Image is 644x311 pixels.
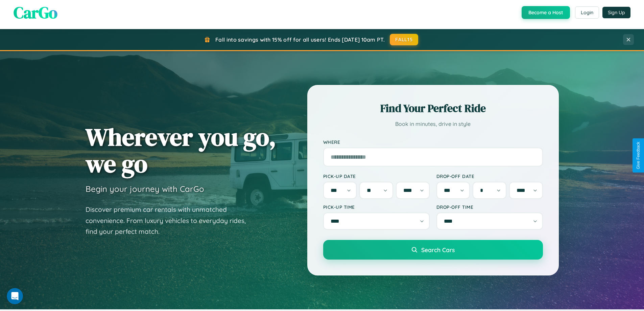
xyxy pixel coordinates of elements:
p: Book in minutes, drive in style [323,119,543,129]
p: Discover premium car rentals with unmatched convenience. From luxury vehicles to everyday rides, ... [86,204,255,237]
h1: Wherever you go, we go [86,124,276,177]
label: Where [323,139,543,145]
iframe: Intercom live chat [7,288,23,304]
label: Pick-up Date [323,173,430,179]
h2: Find Your Perfect Ride [323,101,543,116]
button: FALL15 [390,34,418,45]
label: Pick-up Time [323,204,430,210]
button: Become a Host [522,6,570,19]
div: Give Feedback [636,142,641,169]
span: CarGo [14,1,57,24]
h3: Begin your journey with CarGo [86,184,204,194]
button: Search Cars [323,240,543,260]
label: Drop-off Time [436,204,543,210]
span: Search Cars [421,246,455,253]
button: Sign Up [602,7,630,18]
label: Drop-off Date [436,173,543,179]
button: Login [575,6,599,19]
span: Fall into savings with 15% off for all users! Ends [DATE] 10am PT. [215,36,385,43]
